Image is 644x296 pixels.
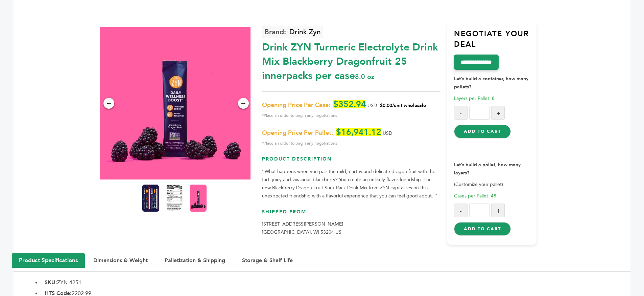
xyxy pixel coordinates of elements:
li: ZYN-4251 [41,278,630,287]
button: + [491,106,505,120]
b: SKU: [45,279,57,286]
a: Drink Zyn [262,26,323,38]
button: - [454,106,468,120]
div: → [238,98,249,109]
span: Opening Price Per Case: [262,101,330,109]
p: ''What happens when you pair the mild, earthy and delicate dragon fruit with the tart, juicy and ... [262,168,440,200]
span: *Place an order to begin any negotiations [262,111,440,120]
h3: Negotiate Your Deal [454,29,536,55]
span: $0.00/unit wholesale [380,102,426,109]
h3: Shipped From [262,209,440,220]
button: Storage & Shelf Life [235,253,300,268]
span: $16,941.12 [336,128,381,136]
button: - [454,204,468,217]
strong: Let's build a pallet, how many layers? [454,162,521,176]
span: USD [383,130,392,136]
div: Drink ZYN Turmeric Electrolyte Drink Mix Blackberry Dragonfruit 25 innerpacks per case [262,37,440,83]
span: *Place an order to begin any negotiations [262,139,440,147]
p: [STREET_ADDRESS][PERSON_NAME] [GEOGRAPHIC_DATA], WI 53204 US [262,220,440,236]
img: Drink ZYN Turmeric Electrolyte Drink Mix - Blackberry Dragonfruit 25 innerpacks per case 8.0 oz N... [166,185,183,212]
strong: Let's build a container, how many pallets? [454,76,528,90]
span: Layers per Pallet: 8 [454,95,495,102]
img: Drink ZYN Turmeric Electrolyte Drink Mix - Blackberry Dragonfruit 25 innerpacks per case 8.0 oz [190,185,207,212]
span: Cases per Pallet: 48 [454,193,496,199]
button: Add to Cart [454,125,510,138]
span: USD [367,102,377,109]
p: (Customize your pallet) [454,181,536,189]
img: Drink ZYN Turmeric Electrolyte Drink Mix - Blackberry Dragonfruit 25 innerpacks per case 8.0 oz P... [142,185,159,212]
img: Drink ZYN Turmeric Electrolyte Drink Mix - Blackberry Dragonfruit 25 innerpacks per case 8.0 oz [98,27,251,179]
button: Add to Cart [454,222,510,236]
button: + [491,204,505,217]
span: Opening Price Per Pallet: [262,129,333,137]
div: ← [103,98,114,109]
h3: Product Description [262,156,440,168]
span: $352.94 [333,100,366,108]
span: 8.0 oz [355,72,374,81]
button: Palletization & Shipping [158,253,232,268]
button: Product Specifications [12,253,85,268]
button: Dimensions & Weight [87,253,154,268]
